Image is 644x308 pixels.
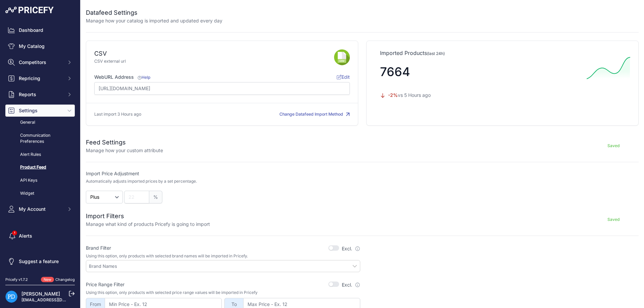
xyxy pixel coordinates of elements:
[5,277,28,283] div: Pricefy v1.7.2
[86,8,222,17] h2: Datafeed Settings
[124,191,149,203] input: 22
[21,291,60,297] a: [PERSON_NAME]
[388,92,398,98] span: -2%
[19,206,63,212] span: My Account
[5,162,75,173] a: Product Feed
[5,117,75,128] a: General
[19,91,63,98] span: Reports
[5,40,75,52] a: My Catalog
[86,170,360,177] label: Import Price Adjustment
[279,111,350,118] button: Change Datafeed Import Method
[94,74,150,80] label: WebURL Address
[94,58,334,65] p: CSV external url
[137,75,150,80] a: Help
[86,221,210,228] p: Manage what kind of products Pricefy is going to import
[86,253,360,259] p: Using this option, only products with selected brand names will be imported in Pricefy.
[5,72,75,84] button: Repricing
[5,105,75,117] button: Settings
[5,88,75,101] button: Reports
[94,111,141,118] p: Last import 3 Hours ago
[19,75,63,82] span: Repricing
[380,49,625,57] p: Imported Products
[5,56,75,68] button: Competitors
[5,188,75,199] a: Widget
[86,245,111,251] label: Brand Filter
[588,214,639,225] button: Saved
[19,59,63,66] span: Competitors
[380,92,581,99] p: vs 5 Hours ago
[94,49,107,58] div: CSV
[86,290,360,295] p: Using this option, only products with selected price range values will be imported in Pricefy
[5,203,75,215] button: My Account
[5,130,75,147] a: Communication Preferences
[5,7,54,13] img: Pricefy Logo
[5,149,75,161] a: Alert Rules
[337,74,350,80] span: Edit
[89,263,360,269] input: Brand Names
[86,147,163,154] p: Manage how your custom attribute
[5,255,75,267] a: Suggest a feature
[21,297,92,302] a: [EMAIL_ADDRESS][DOMAIN_NAME]
[342,282,360,288] label: Excl.
[149,191,162,203] span: %
[86,138,163,147] h2: Feed Settings
[5,175,75,186] a: API Keys
[86,179,197,184] p: Automatically adjusts imported prices by a set percentage.
[5,230,75,242] a: Alerts
[427,51,445,56] span: (last 24h)
[86,17,222,24] p: Manage how your catalog is imported and updated every day
[588,140,639,151] button: Saved
[55,277,75,282] a: Changelog
[19,107,63,114] span: Settings
[41,277,54,283] span: New
[5,24,75,36] a: Dashboard
[86,211,210,221] h2: Import Filters
[86,281,124,288] label: Price Range Filter
[94,82,350,95] input: https://www.site.com/products_feed.csv
[5,24,75,269] nav: Sidebar
[380,64,410,79] span: 7664
[342,245,360,252] label: Excl.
